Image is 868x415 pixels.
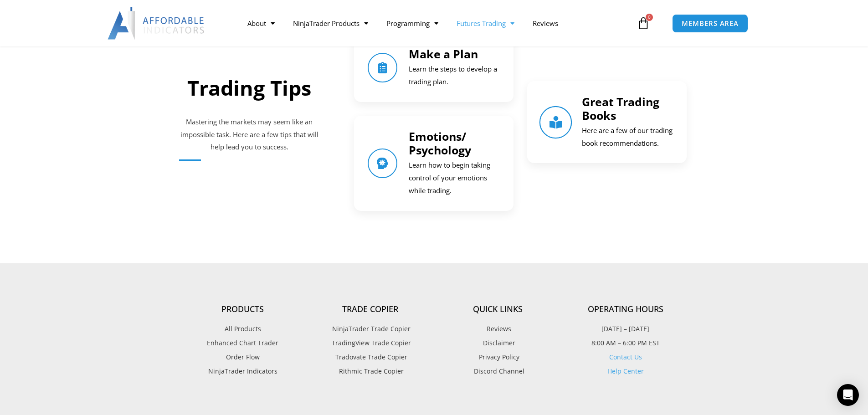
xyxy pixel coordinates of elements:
[524,13,567,34] a: Reviews
[477,351,519,363] span: Privacy Policy
[179,116,320,154] p: Mastering the markets may seem like an impossible task. Here are a few tips that will help lead y...
[623,10,663,36] a: 0
[472,365,524,377] span: Discord Channel
[562,337,689,349] p: 8:00 AM – 6:00 PM EST
[409,128,471,158] a: Emotions/ Psychology
[307,365,434,377] a: Rithmic Trade Copier
[179,365,307,377] a: NinjaTrader Indicators
[609,353,642,361] a: Contact Us
[307,304,434,314] h4: Trade Copier
[646,14,653,21] span: 0
[434,304,562,314] h4: Quick Links
[208,365,277,377] span: NinjaTrader Indicators
[562,323,689,335] p: [DATE] – [DATE]
[307,351,434,363] a: Tradovate Trade Copier
[207,337,278,349] span: Enhanced Chart Trader
[481,337,515,349] span: Disclaimer
[307,323,434,335] a: NinjaTrader Trade Copier
[368,149,397,178] a: Emotions/ Psychology
[226,351,260,363] span: Order Flow
[539,106,572,138] a: Great Trading Books
[434,365,562,377] a: Discord Channel
[409,46,478,61] a: Make a Plan
[179,75,320,102] h2: Trading Tips
[238,13,635,34] nav: Menu
[337,365,404,377] span: Rithmic Trade Copier
[582,124,673,150] p: Here are a few of our trading book recommendations.
[225,323,261,335] span: All Products
[179,337,307,349] a: Enhanced Chart Trader
[179,351,307,363] a: Order Flow
[682,20,739,27] span: MEMBERS AREA
[447,13,524,34] a: Futures Trading
[607,367,644,375] a: Help Center
[672,14,748,33] a: MEMBERS AREA
[329,337,411,349] span: TradingView Trade Copier
[307,337,434,349] a: TradingView Trade Copier
[368,53,397,82] a: Make a Plan
[330,323,411,335] span: NinjaTrader Trade Copier
[333,351,407,363] span: Tradovate Trade Copier
[434,323,562,335] a: Reviews
[484,323,511,335] span: Reviews
[238,13,284,34] a: About
[409,63,500,88] p: Learn the steps to develop a trading plan.
[284,13,377,34] a: NinjaTrader Products
[837,384,859,406] div: Open Intercom Messenger
[582,94,659,123] a: Great Trading Books
[179,304,307,314] h4: Products
[562,304,689,314] h4: Operating Hours
[108,7,205,40] img: LogoAI | Affordable Indicators – NinjaTrader
[434,351,562,363] a: Privacy Policy
[434,337,562,349] a: Disclaimer
[179,323,307,335] a: All Products
[377,13,447,34] a: Programming
[409,159,500,197] p: Learn how to begin taking control of your emotions while trading.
